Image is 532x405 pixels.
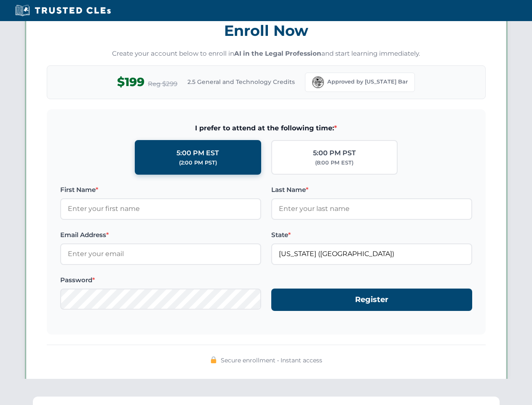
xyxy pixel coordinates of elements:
[60,185,261,195] label: First Name
[327,78,408,86] span: Approved by [US_STATE] Bar
[271,198,472,219] input: Enter your last name
[271,243,472,265] input: Florida (FL)
[47,17,486,44] h3: Enroll Now
[60,123,472,134] span: I prefer to attend at the following time:
[312,76,324,88] img: Florida Bar
[271,289,472,311] button: Register
[148,79,177,89] span: Reg $299
[60,275,261,285] label: Password
[210,356,217,363] img: 🔒
[221,356,322,365] span: Secure enrollment • Instant access
[117,73,144,92] span: $199
[13,4,113,17] img: Trusted CLEs
[60,198,261,219] input: Enter your first name
[60,243,261,265] input: Enter your email
[176,148,219,159] div: 5:00 PM EST
[179,159,217,167] div: (2:00 PM PST)
[271,230,472,240] label: State
[47,49,486,59] p: Create your account below to enroll in and start learning immediately.
[271,185,472,195] label: Last Name
[187,77,295,86] span: 2.5 General and Technology Credits
[313,148,356,159] div: 5:00 PM PST
[60,230,261,240] label: Email Address
[234,49,321,57] strong: AI in the Legal Profession
[315,159,353,167] div: (8:00 PM EST)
